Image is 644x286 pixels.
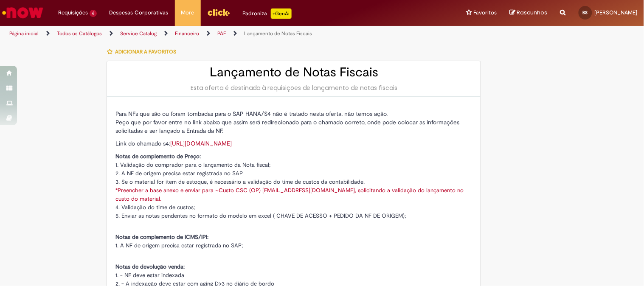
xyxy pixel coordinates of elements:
[110,8,169,17] span: Despesas Corporativas
[217,30,226,37] a: PAF
[175,30,199,37] a: Financeiro
[90,10,97,17] span: 6
[115,242,243,249] span: 1. A NF de origem precisa estar registrada no SAP;
[9,30,39,37] a: Página inicial
[107,43,181,61] button: Adicionar a Favoritos
[583,10,588,15] span: BS
[115,212,406,219] span: 5. Enviar as notas pendentes no formato do modelo em excel ( CHAVE DE ACESSO + PEDIDO DA NF DE OR...
[1,4,45,21] img: ServiceNow
[115,233,208,241] span: Notas de complemento de ICMS/IPI:
[510,9,548,17] a: Rascunhos
[120,30,157,37] a: Service Catalog
[243,8,292,19] div: Padroniza
[115,65,472,79] h2: Lançamento de Notas Fiscais
[115,187,464,202] a: *Preencher a base anexo e enviar para ~Custo CSC (OP) [EMAIL_ADDRESS][DOMAIN_NAME], solicitando a...
[517,8,548,17] span: Rascunhos
[115,153,201,160] span: Notas de complemento de Preço:
[115,84,472,92] div: Esta oferta é destinada à requisições de lançamento de notas fiscais
[474,8,497,17] span: Favoritos
[57,30,102,37] a: Todos os Catálogos
[595,9,638,16] span: [PERSON_NAME]
[115,272,184,279] span: 1. - NF deve estar indexada
[115,161,270,168] span: 1. Validação do comprador para o lançamento da Nota fiscal;
[115,263,185,270] span: Notas de devolução venda:
[115,170,243,177] span: 2. A NF de origem precisa estar registrada no SAP
[58,8,88,17] span: Requisições
[207,6,230,19] img: click_logo_yellow_360x200.png
[6,26,423,42] ul: Trilhas de página
[115,204,195,211] span: 4. Validação do time de custos;
[181,8,194,17] span: More
[170,140,232,147] a: [URL][DOMAIN_NAME]
[115,139,472,148] p: Link do chamado s4:
[271,8,292,19] p: +GenAi
[115,109,472,135] p: Para NFs que são ou foram tombadas para o SAP HANA/S4 não é tratado nesta oferta, não temos ação....
[244,30,312,37] a: Lançamento de Notas Fiscais
[115,48,176,55] span: Adicionar a Favoritos
[115,178,365,185] span: 3. Se o material for item de estoque, é necessário a validação do time de custos da contabilidade.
